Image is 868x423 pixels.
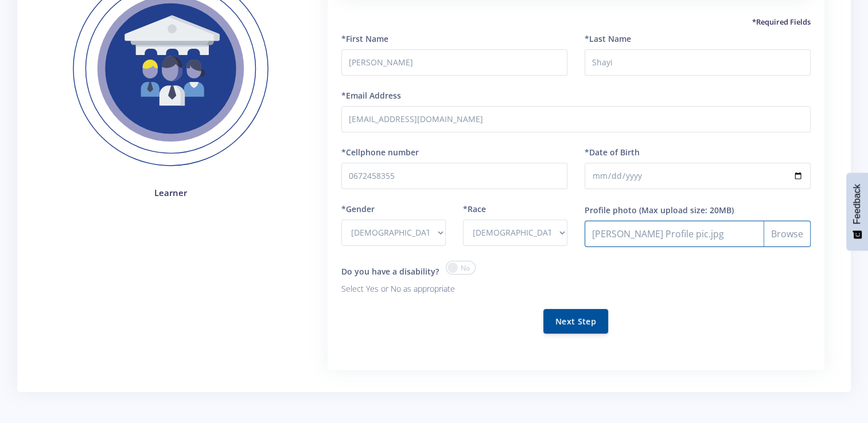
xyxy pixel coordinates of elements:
[852,184,862,224] span: Feedback
[543,309,608,334] button: Next Step
[341,33,388,45] label: *First Name
[53,186,289,199] h4: Learner
[341,89,401,101] label: *Email Address
[585,33,631,45] label: *Last Name
[341,49,567,76] input: First Name
[585,204,637,216] label: Profile photo
[585,49,811,76] input: Last Name
[341,203,375,215] label: *Gender
[341,163,567,189] input: Number with no spaces
[341,282,567,296] p: Select Yes or No as appropriate
[639,204,734,216] label: (Max upload size: 20MB)
[341,265,439,277] label: Do you have a disability?
[846,173,868,250] button: Feedback - Show survey
[341,106,811,132] input: Email Address
[341,17,811,28] h5: *Required Fields
[585,146,640,158] label: *Date of Birth
[341,146,419,158] label: *Cellphone number
[463,203,486,215] label: *Race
